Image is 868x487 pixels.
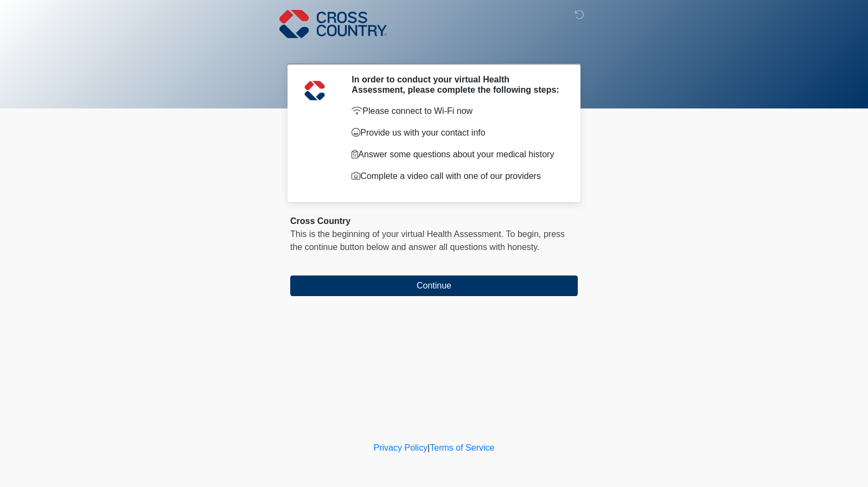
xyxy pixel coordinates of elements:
[352,170,561,183] p: Complete a video call with one of our providers
[282,39,586,59] h1: ‎ ‎ ‎
[506,229,544,239] span: To begin,
[290,215,578,228] div: Cross Country
[352,148,561,161] p: Answer some questions about your medical history
[290,275,578,296] button: Continue
[279,8,387,40] img: Cross Country Logo
[374,443,428,452] a: Privacy Policy
[290,229,565,252] span: press the continue button below and answer all questions with honesty.
[430,443,494,452] a: Terms of Service
[352,74,561,95] h2: In order to conduct your virtual Health Assessment, please complete the following steps:
[290,229,503,239] span: This is the beginning of your virtual Health Assessment.
[427,443,430,452] a: |
[352,126,561,139] p: Provide us with your contact info
[298,74,331,107] img: Agent Avatar
[352,105,561,118] p: Please connect to Wi-Fi now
